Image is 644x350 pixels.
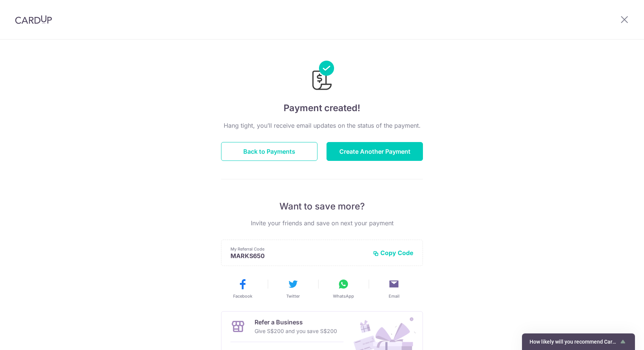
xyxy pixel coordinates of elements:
[310,61,334,92] img: Payments
[596,327,636,346] iframe: Opens a widget where you can find more information
[373,249,414,257] button: Copy Code
[15,15,52,24] img: CardUp
[221,219,423,228] p: Invite your friends and save on next your payment
[530,339,618,345] span: How likely will you recommend CardUp to a friend?
[321,278,366,299] button: WhatsApp
[233,293,252,299] span: Facebook
[389,293,400,299] span: Email
[530,337,627,346] button: Show survey - How likely will you recommend CardUp to a friend?
[255,318,337,327] p: Refer a Business
[221,121,423,130] p: Hang tight, you’ll receive email updates on the status of the payment.
[220,278,265,299] button: Facebook
[221,200,423,212] p: Want to save more?
[230,252,367,260] p: MARKS650
[221,142,317,161] button: Back to Payments
[255,327,337,336] p: Give S$200 and you save S$200
[271,278,315,299] button: Twitter
[333,293,354,299] span: WhatsApp
[286,293,300,299] span: Twitter
[372,278,416,299] button: Email
[230,246,367,252] p: My Referral Code
[221,101,423,115] h4: Payment created!
[327,142,423,161] button: Create Another Payment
